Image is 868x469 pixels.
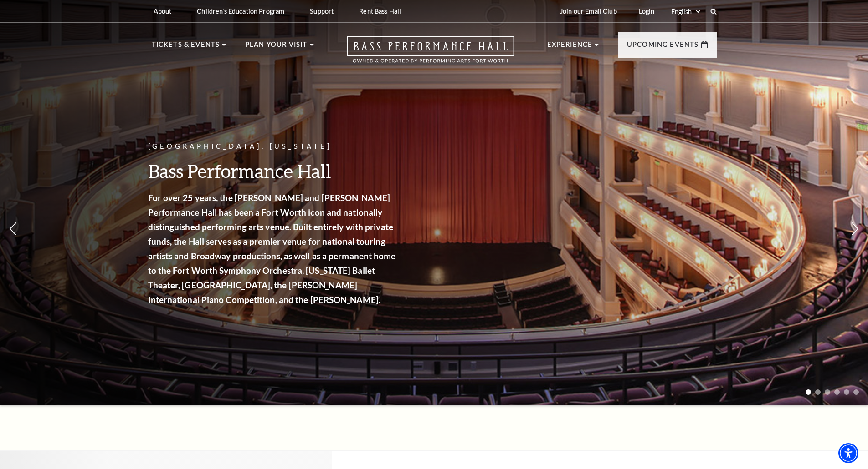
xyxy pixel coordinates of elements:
p: Plan Your Visit [245,39,308,55]
p: About [154,7,172,15]
strong: For over 25 years, the [PERSON_NAME] and [PERSON_NAME] Performance Hall has been a Fort Worth ico... [148,192,396,305]
p: Tickets & Events [152,39,220,55]
p: Children's Education Program [197,7,284,15]
p: Support [310,7,334,15]
p: [GEOGRAPHIC_DATA], [US_STATE] [148,141,399,152]
a: Open this option [314,36,547,72]
p: Experience [547,39,593,55]
h3: Bass Performance Hall [148,159,399,182]
select: Select: [669,7,702,16]
p: Upcoming Events [627,39,699,55]
div: Accessibility Menu [838,443,858,463]
p: Rent Bass Hall [359,7,401,15]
